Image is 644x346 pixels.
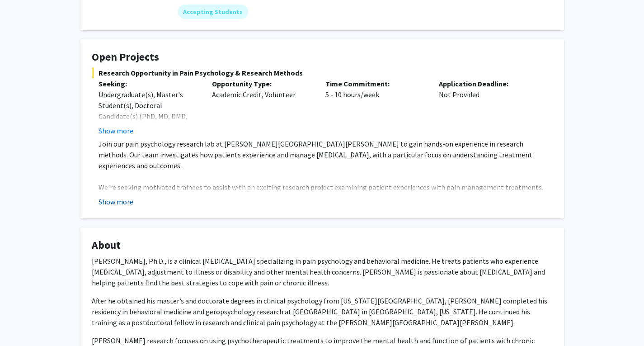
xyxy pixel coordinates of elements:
[212,78,312,89] p: Opportunity Type:
[439,78,539,89] p: Application Deadline:
[92,239,553,252] h4: About
[205,78,319,136] div: Academic Credit, Volunteer
[319,78,432,136] div: 5 - 10 hours/week
[7,305,38,339] iframe: Chat
[92,51,553,64] h4: Open Projects
[92,295,553,328] p: After he obtained his master’s and doctorate degrees in clinical psychology from [US_STATE][GEOGR...
[92,67,553,78] span: Research Opportunity in Pain Psychology & Research Methods
[178,5,248,19] mat-chip: Accepting Students
[99,89,198,165] div: Undergraduate(s), Master's Student(s), Doctoral Candidate(s) (PhD, MD, DMD, PharmD, etc.), Postdo...
[99,138,553,171] p: Join our pain psychology research lab at [PERSON_NAME][GEOGRAPHIC_DATA][PERSON_NAME] to gain hand...
[99,78,198,89] p: Seeking:
[325,78,425,89] p: Time Commitment:
[99,182,553,204] p: We're seeking motivated trainees to assist with an exciting research project examining patient ex...
[92,256,553,288] p: [PERSON_NAME], Ph.D., is a clinical [MEDICAL_DATA] specializing in pain psychology and behavioral...
[432,78,545,136] div: Not Provided
[99,196,133,207] button: Show more
[99,125,133,136] button: Show more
